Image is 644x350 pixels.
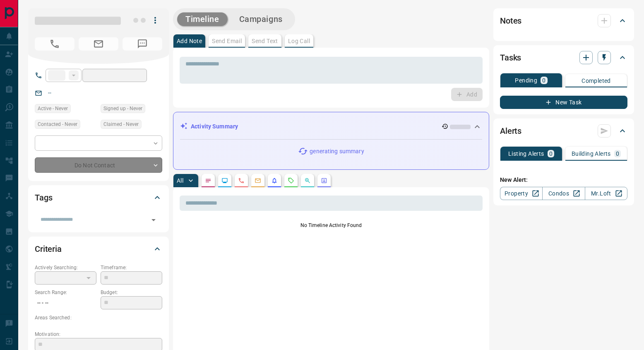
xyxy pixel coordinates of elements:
[500,14,521,27] h2: Notes
[255,177,261,184] svg: Emails
[500,96,627,109] button: New Task
[35,188,162,208] div: Tags
[231,12,291,26] button: Campaigns
[35,239,162,259] div: Criteria
[38,120,77,128] span: Contacted - Never
[500,48,627,68] div: Tasks
[515,77,537,83] p: Pending
[508,151,544,157] p: Listing Alerts
[103,104,142,113] span: Signed up - Never
[221,177,228,184] svg: Lead Browsing Activity
[205,177,211,184] svg: Notes
[35,314,162,321] p: Areas Searched:
[35,264,96,271] p: Actively Searching:
[238,177,245,184] svg: Calls
[101,264,162,271] p: Timeframe:
[101,289,162,296] p: Budget:
[271,177,278,184] svg: Listing Alerts
[310,147,364,156] p: generating summary
[191,122,238,131] p: Activity Summary
[616,151,619,157] p: 0
[582,78,611,84] p: Completed
[304,177,311,184] svg: Opportunities
[177,38,202,44] p: Add Note
[542,77,545,83] p: 0
[148,214,159,226] button: Open
[542,187,585,200] a: Condos
[180,222,483,229] p: No Timeline Activity Found
[38,104,68,113] span: Active - Never
[35,191,52,204] h2: Tags
[321,177,327,184] svg: Agent Actions
[35,242,62,256] h2: Criteria
[180,119,482,134] div: Activity Summary
[123,37,162,51] span: No Number
[500,51,521,64] h2: Tasks
[549,151,553,157] p: 0
[35,157,162,173] div: Do Not Contact
[35,331,162,338] p: Motivation:
[79,37,118,51] span: No Email
[500,124,521,138] h2: Alerts
[500,11,627,31] div: Notes
[177,12,228,26] button: Timeline
[500,187,543,200] a: Property
[35,289,96,296] p: Search Range:
[177,178,183,183] p: All
[585,187,627,200] a: Mr.Loft
[500,176,627,184] p: New Alert:
[500,121,627,141] div: Alerts
[35,296,96,310] p: -- - --
[48,89,51,96] a: --
[572,151,611,157] p: Building Alerts
[103,120,139,128] span: Claimed - Never
[288,177,294,184] svg: Requests
[35,37,74,51] span: No Number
